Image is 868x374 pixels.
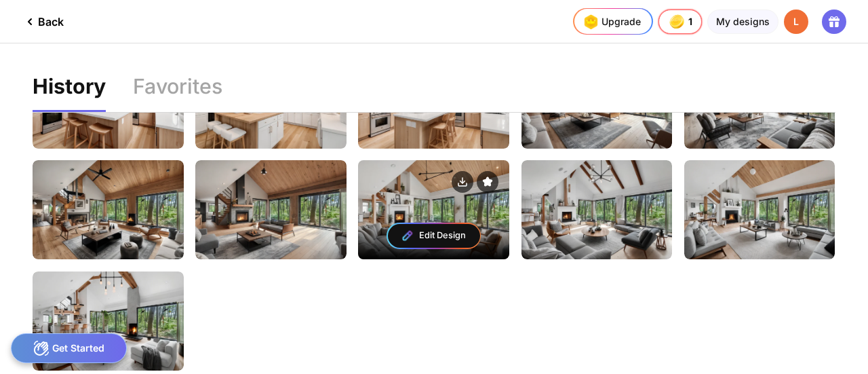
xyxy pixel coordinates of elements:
img: upgrade-nav-btn-icon.gif [580,11,601,33]
div: Back [22,14,64,30]
div: Upgrade [580,11,641,33]
div: My designs [707,10,778,34]
img: 3844893845012.webp [33,272,184,371]
span: 1 [688,16,694,27]
div: L [784,10,808,34]
img: 55913195591426.webp [195,160,347,259]
img: 028785028798.webp [684,160,835,259]
img: 14894341489546.webp [33,160,184,259]
img: L3rewhOtdkQAAAABJRU5ErkJggg== [401,229,414,242]
div: Favorites [133,76,222,112]
img: 44204244420533.webp [521,160,673,259]
div: History [33,76,106,112]
div: Edit Design [388,224,480,248]
div: Get Started [11,333,127,363]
